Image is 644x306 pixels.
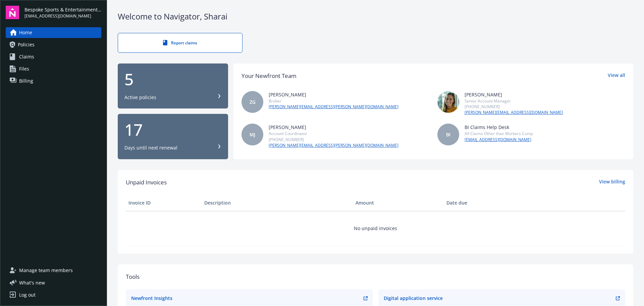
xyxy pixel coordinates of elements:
td: No unpaid invoices [126,211,625,245]
a: View billing [599,178,625,187]
a: Manage team members [6,265,101,276]
button: 5Active policies [118,63,228,109]
span: Manage team members [19,265,73,276]
div: [PHONE_NUMBER] [269,137,398,142]
div: Senior Account Manager [465,98,563,104]
div: [PHONE_NUMBER] [465,104,563,110]
button: What's new [6,279,56,286]
span: MJ [250,131,255,138]
div: Account Coordinator [269,131,398,136]
div: Days until next renewal [124,144,177,151]
th: Description [202,195,353,211]
a: [PERSON_NAME][EMAIL_ADDRESS][PERSON_NAME][DOMAIN_NAME] [269,104,398,110]
span: ZG [250,98,256,105]
div: BI Claims Help Desk [465,124,533,131]
a: Billing [6,76,101,86]
a: Home [6,27,101,38]
span: Unpaid Invoices [126,178,167,187]
div: [PERSON_NAME] [269,91,398,98]
img: photo [437,91,459,113]
div: [PERSON_NAME] [269,124,398,131]
span: Billing [19,76,33,86]
span: Bespoke Sports & Entertainment LLC [24,6,101,13]
th: Invoice ID [126,195,202,211]
a: View all [608,72,625,80]
a: Report claims [118,33,243,53]
div: Newfront Insights [131,295,172,302]
span: Policies [18,39,35,50]
img: navigator-logo.svg [6,6,19,19]
div: 17 [124,122,221,138]
a: Policies [6,39,101,50]
span: [EMAIL_ADDRESS][DOMAIN_NAME] [24,13,101,19]
span: Claims [19,51,34,62]
button: 17Days until next renewal [118,114,228,159]
div: Your Newfront Team [241,72,297,80]
a: [EMAIL_ADDRESS][DOMAIN_NAME] [465,137,533,143]
div: Report claims [131,40,229,46]
span: Files [19,63,29,74]
div: Log out [19,290,36,300]
button: Bespoke Sports & Entertainment LLC[EMAIL_ADDRESS][DOMAIN_NAME] [24,6,101,19]
a: [PERSON_NAME][EMAIL_ADDRESS][PERSON_NAME][DOMAIN_NAME] [269,142,398,148]
th: Amount [353,195,444,211]
th: Date due [444,195,520,211]
div: All Claims Other than Workers Comp [465,131,533,136]
span: What ' s new [19,279,45,286]
span: Home [19,27,32,38]
a: [PERSON_NAME][EMAIL_ADDRESS][DOMAIN_NAME] [465,110,563,116]
div: Welcome to Navigator , Sharai [118,11,633,22]
span: BI [446,131,450,138]
div: Tools [126,272,625,281]
a: Files [6,63,101,74]
div: [PERSON_NAME] [465,91,563,98]
div: 5 [124,71,221,87]
div: Digital application service [384,295,443,302]
div: Active policies [124,94,156,101]
a: Claims [6,51,101,62]
div: Broker [269,98,398,104]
